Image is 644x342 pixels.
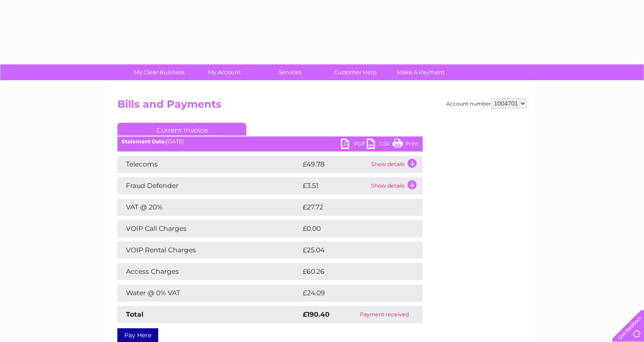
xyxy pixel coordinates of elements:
[301,220,403,237] td: £0.00
[341,139,367,151] a: PDF
[117,123,246,136] a: Current Invoice
[301,199,405,216] td: £27.72
[122,138,166,145] b: Statement Date:
[369,177,423,194] td: Show details
[346,306,423,323] td: Payment received
[255,64,325,80] a: Services
[124,64,195,80] a: My Clear Business
[385,64,456,80] a: Make A Payment
[117,156,301,173] td: Telecoms
[117,220,301,237] td: VOIP Call Charges
[117,263,301,280] td: Access Charges
[117,242,301,259] td: VOIP Rental Charges
[369,156,423,173] td: Show details
[446,98,527,109] div: Account number
[301,242,405,259] td: £25.04
[117,177,301,194] td: Fraud Defender
[393,139,418,151] a: Print
[117,139,423,145] div: [DATE]
[189,64,260,80] a: My Account
[126,310,144,318] strong: Total
[301,177,369,194] td: £3.51
[117,98,527,115] h2: Bills and Payments
[117,199,301,216] td: VAT @ 20%
[301,156,369,173] td: £49.78
[367,139,393,151] a: CSV
[320,64,391,80] a: Customer Help
[301,263,405,280] td: £60.26
[301,284,406,302] td: £24.09
[303,310,330,318] strong: £190.40
[117,328,158,342] a: Pay Here
[117,284,301,302] td: Water @ 0% VAT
